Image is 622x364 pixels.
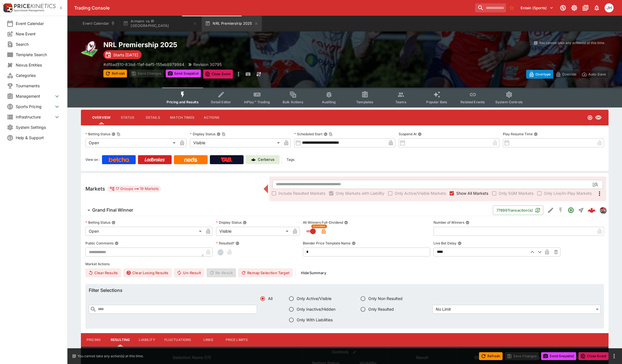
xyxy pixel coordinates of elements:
[534,132,538,136] button: Play Resume Time
[16,124,60,130] span: System Settings
[297,296,332,301] span: Only Active/Visible
[112,221,115,225] button: Betting Status
[243,221,247,225] button: Display Status
[85,260,604,268] label: Market Actions
[216,227,291,236] div: Visible
[479,352,503,360] button: Refresh
[592,3,602,13] button: Notifications
[81,333,106,347] button: Pricing
[165,111,199,124] button: Match Times
[190,132,215,136] p: Display Status
[221,333,253,347] button: Price Limits
[268,296,273,301] span: All
[336,190,384,196] span: Only Markets with Liability
[16,52,60,58] span: Template Search
[433,241,457,246] p: Live Bet Delay
[499,190,534,196] span: Only SGM Markets
[246,155,280,164] a: Cerberus
[297,317,333,323] span: Only With Liabilities
[526,70,609,79] div: Start From
[329,132,333,136] button: Copy To Clipboard
[544,190,592,196] span: Only Live/In-Play Markets
[578,352,609,360] button: Close Event
[535,71,551,77] p: Overtype
[117,132,121,136] button: Copy To Clipboard
[144,157,165,162] img: Ladbrokes
[221,157,233,162] img: TabNZ
[356,100,373,104] span: Templates
[588,71,606,77] p: Auto-Save
[587,115,593,120] svg: Open
[235,70,242,79] button: more
[120,16,201,31] button: Armann vs IR [GEOGRAPHIC_DATA]
[106,333,134,347] button: Resulting
[85,241,113,246] p: Public Comments
[166,70,201,77] button: Send Snapshot
[203,70,233,79] button: Close Event
[16,72,60,78] span: Categories
[206,268,236,277] span: Re-Result
[466,221,469,225] button: Number of Winners
[167,100,199,104] span: Pricing and Results
[193,61,222,67] p: Revision 30795
[567,207,574,214] svg: Open
[553,70,579,79] button: Override
[297,306,335,312] span: Only Inactive/Hidden
[460,100,485,104] span: Related Events
[211,100,231,104] span: Detail Editor
[103,40,356,49] h2: Copy To Clipboard
[190,138,282,147] div: Visible
[16,114,54,120] span: Infrastructure
[344,221,348,225] button: All Winners Full-Dividend
[16,104,54,109] span: Sports Pricing
[258,157,274,162] p: Cerberus
[313,225,325,228] span: Overridden
[456,190,488,196] span: Show All Markets
[174,268,204,277] button: Un-Result
[81,40,99,58] img: rugby_league.png
[85,132,110,136] p: Betting Status
[586,205,597,216] a: 62c355e1-3aee-43b5-9e98-981e4452ad3c
[562,71,576,77] p: Override
[541,352,576,360] button: Send Snapshot
[14,9,44,12] img: Sportsbook Management
[238,268,293,277] button: Remap Selection Target
[16,93,54,99] span: Management
[426,100,447,104] span: Popular Bets
[217,132,221,136] button: Display StatusCopy To Clipboard
[2,2,13,13] img: PriceKinetics Logo
[113,52,138,58] p: Starts [DATE]
[79,16,119,31] button: Event Calendar
[395,100,407,104] span: Teams
[14,4,56,8] img: PriceKinetics
[16,41,60,47] span: Search
[216,241,234,246] p: Resulted?
[123,268,172,277] button: Clear Losing Results
[322,100,336,104] span: Auditing
[588,206,596,214] div: 62c355e1-3aee-43b5-9e98-981e4452ad3c
[112,132,115,136] button: Betting StatusCopy To Clipboard
[85,155,100,164] label: View on :
[85,220,110,225] p: Betting Status
[590,179,600,189] button: Open
[303,241,351,246] p: Blender Price Template Name
[546,205,556,215] button: Edit Detail
[503,132,533,136] p: Play Resume Time
[352,241,356,245] button: Blender Price Template Name
[495,100,523,104] span: System Controls
[287,155,295,164] label: Tags:
[85,268,121,277] button: Clear Results
[85,138,178,147] div: Open
[283,100,303,104] span: Bulk Actions
[395,190,446,196] span: Only Active/Visible Markets
[432,305,601,314] div: No Limit
[605,3,614,12] div: Jordan Hughes
[92,207,133,213] h6: Grand Final Winner
[85,186,105,192] h5: Markets
[507,3,516,12] button: No Bookmarks
[184,157,197,162] img: Neds
[134,333,160,347] button: Liability
[517,3,557,12] button: Select Tenant
[162,88,527,107] div: Event type filters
